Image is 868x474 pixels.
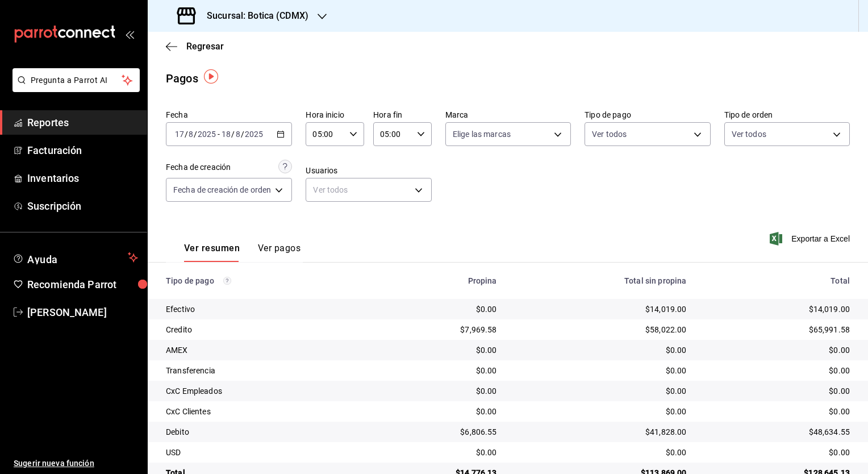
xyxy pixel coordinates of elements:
[27,115,138,130] span: Reportes
[375,447,497,458] div: $0.00
[166,344,357,356] div: AMEX
[585,111,710,119] label: Tipo de pago
[188,130,194,139] input: --
[515,303,687,315] div: $14,019.00
[704,406,850,417] div: $0.00
[166,41,224,52] button: Regresar
[515,365,687,376] div: $0.00
[515,447,687,458] div: $0.00
[732,128,766,140] span: Ver todos
[515,406,687,417] div: $0.00
[223,277,231,285] svg: Los pagos realizados con Pay y otras terminales son montos brutos.
[166,111,292,119] label: Fecha
[375,324,497,335] div: $7,969.58
[184,243,301,262] div: navigation tabs
[27,143,138,158] span: Facturación
[515,426,687,438] div: $41,828.00
[772,232,850,246] button: Exportar a Excel
[375,365,497,376] div: $0.00
[375,385,497,397] div: $0.00
[515,344,687,356] div: $0.00
[375,406,497,417] div: $0.00
[27,171,138,186] span: Inventarios
[724,111,850,119] label: Tipo de orden
[704,365,850,376] div: $0.00
[8,82,140,94] a: Pregunta a Parrot AI
[204,69,218,84] img: Tooltip marker
[241,130,244,139] span: /
[258,243,301,262] button: Ver pagos
[166,365,357,376] div: Transferencia
[375,426,497,438] div: $6,806.55
[375,303,497,315] div: $0.00
[166,276,357,285] div: Tipo de pago
[244,130,264,139] input: ----
[194,130,197,139] span: /
[197,130,216,139] input: ----
[453,128,511,140] span: Elige las marcas
[218,130,220,139] span: -
[166,385,357,397] div: CxC Empleados
[184,243,240,262] button: Ver resumen
[174,130,185,139] input: --
[231,130,235,139] span: /
[27,198,138,214] span: Suscripción
[173,184,271,196] span: Fecha de creación de orden
[185,130,188,139] span: /
[704,426,850,438] div: $48,634.55
[12,68,140,92] button: Pregunta a Parrot AI
[235,130,241,139] input: --
[375,344,497,356] div: $0.00
[31,74,122,86] span: Pregunta a Parrot AI
[166,70,198,87] div: Pagos
[704,344,850,356] div: $0.00
[704,276,850,285] div: Total
[14,458,138,469] span: Sugerir nueva función
[306,178,431,202] div: Ver todos
[373,111,432,119] label: Hora fin
[166,447,357,458] div: USD
[166,161,231,173] div: Fecha de creación
[704,385,850,397] div: $0.00
[375,276,497,285] div: Propina
[166,406,357,417] div: CxC Clientes
[27,251,123,264] span: Ayuda
[445,111,571,119] label: Marca
[704,324,850,335] div: $65,991.58
[27,305,138,320] span: [PERSON_NAME]
[166,426,357,438] div: Debito
[166,303,357,315] div: Efectivo
[515,324,687,335] div: $58,022.00
[221,130,231,139] input: --
[515,276,687,285] div: Total sin propina
[306,167,431,174] label: Usuarios
[592,128,627,140] span: Ver todos
[704,447,850,458] div: $0.00
[186,41,224,52] span: Regresar
[125,30,134,39] button: open_drawer_menu
[166,324,357,335] div: Credito
[27,277,138,292] span: Recomienda Parrot
[198,9,308,23] h3: Sucursal: Botica (CDMX)
[306,111,364,119] label: Hora inicio
[704,303,850,315] div: $14,019.00
[515,385,687,397] div: $0.00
